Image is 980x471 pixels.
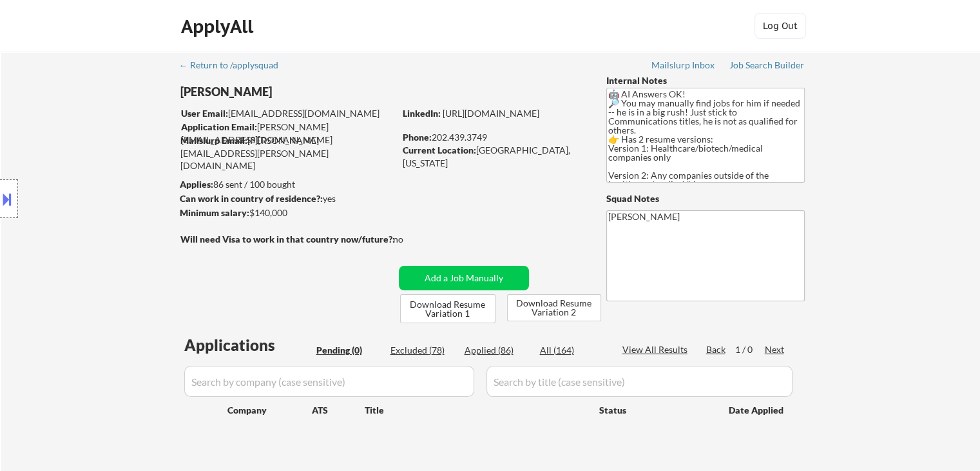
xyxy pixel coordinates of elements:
[606,192,805,205] div: Squad Notes
[399,266,529,290] button: Add a Job Manually
[180,234,395,245] strong: Will need Visa to work in that country now/future?:
[316,344,381,357] div: Pending (0)
[651,60,716,73] a: Mailslurp Inbox
[181,121,394,146] div: [PERSON_NAME][EMAIL_ADDRESS][DOMAIN_NAME]
[400,294,495,323] button: Download Resume Variation 1
[443,108,539,119] a: [URL][DOMAIN_NAME]
[403,144,585,169] div: [GEOGRAPHIC_DATA], [US_STATE]
[735,343,765,356] div: 1 / 0
[765,343,785,356] div: Next
[179,61,291,70] div: ← Return to /applysquad
[393,233,430,246] div: no
[465,344,529,357] div: Applied (86)
[606,74,805,87] div: Internal Notes
[651,61,716,70] div: Mailslurp Inbox
[365,404,587,417] div: Title
[312,404,365,417] div: ATS
[403,145,476,155] strong: Current Location:
[403,131,585,144] div: 202.439.3749
[180,192,390,205] div: yes
[181,107,394,120] div: [EMAIL_ADDRESS][DOMAIN_NAME]
[729,61,805,70] div: Job Search Builder
[403,132,432,143] strong: Phone:
[390,344,455,357] div: Excluded (78)
[540,344,604,357] div: All (164)
[181,15,257,37] div: ApplyAll
[180,178,394,191] div: 86 sent / 100 bought
[486,366,793,397] input: Search by title (case sensitive)
[180,134,394,172] div: [PERSON_NAME][EMAIL_ADDRESS][PERSON_NAME][DOMAIN_NAME]
[180,206,394,219] div: $140,000
[227,404,312,417] div: Company
[706,343,727,356] div: Back
[729,404,785,417] div: Date Applied
[622,343,691,356] div: View All Results
[507,294,601,321] button: Download Resume Variation 2
[184,366,474,397] input: Search by company (case sensitive)
[403,108,441,119] strong: LinkedIn:
[729,60,805,73] a: Job Search Builder
[599,398,710,421] div: Status
[180,84,445,100] div: [PERSON_NAME]
[180,193,323,204] strong: Can work in country of residence?:
[754,13,806,39] button: Log Out
[179,60,291,73] a: ← Return to /applysquad
[184,337,312,353] div: Applications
